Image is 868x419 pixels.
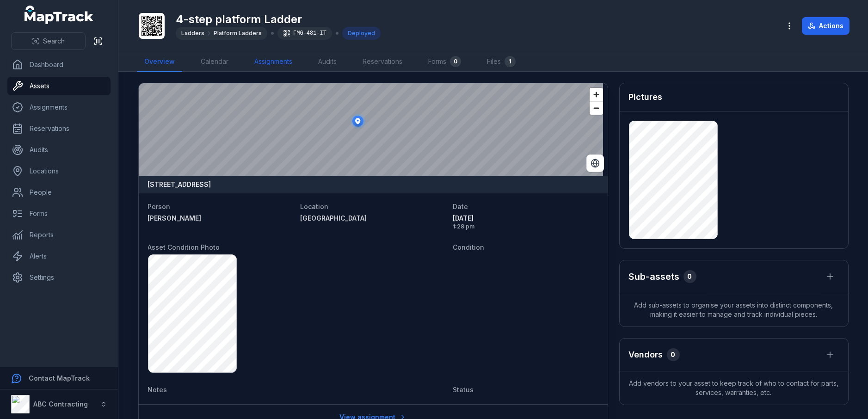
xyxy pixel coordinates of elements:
span: 1:28 pm [453,223,598,230]
div: 0 [450,56,461,67]
span: Person [148,203,171,210]
time: 05/09/2025, 1:28:55 pm [453,214,598,230]
div: FMG-481-IT [277,27,332,40]
div: 0 [667,348,680,361]
a: MapTrack [25,6,94,24]
span: [DATE] [453,214,598,223]
a: Assignments [247,52,300,72]
a: Forms [7,204,111,223]
button: Zoom out [590,101,603,115]
span: Location [301,203,329,210]
button: Zoom in [590,88,603,101]
canvas: Map [139,83,603,176]
span: Notes [148,386,167,394]
strong: ABC Contracting [33,400,88,408]
a: Calendar [193,52,236,72]
span: Asset Condition Photo [148,243,220,251]
button: Switch to Satellite View [586,154,604,172]
a: Settings [7,268,111,287]
div: Deployed [342,27,381,40]
a: [GEOGRAPHIC_DATA] [301,214,446,223]
span: Date [453,203,468,210]
strong: Contact MapTrack [29,374,90,382]
h3: Pictures [629,91,663,104]
span: Search [43,37,65,46]
a: Audits [311,52,344,72]
a: Alerts [7,247,111,265]
a: [PERSON_NAME] [148,214,293,223]
a: Assignments [7,98,111,117]
span: [GEOGRAPHIC_DATA] [301,214,367,222]
a: Assets [7,77,111,95]
a: Locations [7,162,111,180]
a: Forms0 [421,52,468,72]
h2: Sub-assets [629,270,680,283]
span: Add vendors to your asset to keep track of who to contact for parts, services, warranties, etc. [620,371,848,405]
a: People [7,183,111,202]
a: Reservations [7,119,111,138]
a: Reports [7,226,111,244]
span: Status [453,386,474,394]
span: Add sub-assets to organise your assets into distinct components, making it easier to manage and t... [620,293,848,327]
a: Dashboard [7,55,111,74]
h1: 4-step platform Ladder [176,12,381,27]
div: 1 [505,56,516,67]
h3: Vendors [629,348,663,361]
a: Reservations [355,52,410,72]
span: Condition [453,243,485,251]
span: Ladders [181,30,204,37]
a: Overview [137,52,182,72]
button: Search [11,32,86,50]
a: Files1 [480,52,523,72]
a: Audits [7,141,111,159]
button: Actions [802,17,850,35]
div: 0 [683,270,696,283]
strong: [STREET_ADDRESS] [148,180,211,189]
span: Platform Ladders [214,30,262,37]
